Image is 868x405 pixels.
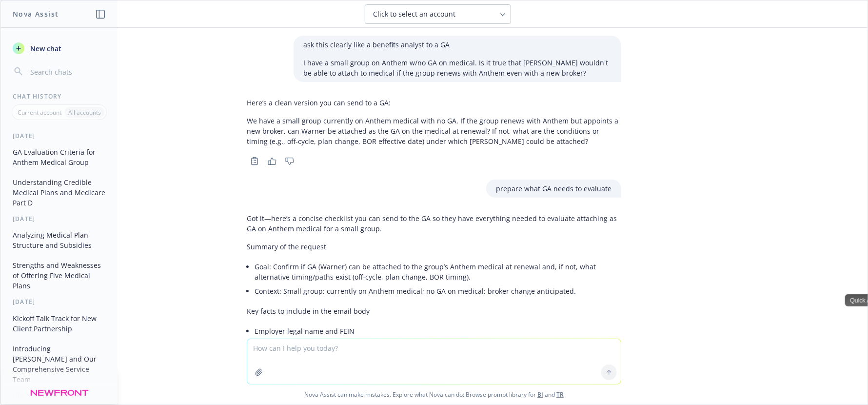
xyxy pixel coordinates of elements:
[9,341,110,387] button: Introducing [PERSON_NAME] and Our Comprehensive Service Team
[28,65,106,79] input: Search chats
[282,154,297,168] button: Thumbs down
[1,132,118,140] div: [DATE]
[9,174,110,211] button: Understanding Credible Medical Plans and Medicare Part D
[250,157,259,165] svg: Copy to clipboard
[247,116,621,146] p: We have a small group currently on Anthem medical with no GA. If the group renews with Anthem but...
[496,183,612,194] p: prepare what GA needs to evaluate
[1,298,118,306] div: [DATE]
[537,390,543,399] a: BI
[303,58,612,78] p: I have a small group on Anthem w/no GA on medical. Is it true that [PERSON_NAME] wouldn't be able...
[373,9,455,19] span: Click to select an account
[247,98,621,108] p: Here’s a clean version you can send to a GA:
[1,215,118,223] div: [DATE]
[9,310,110,337] button: Kickoff Talk Track for New Client Partnership
[18,108,61,117] p: Current account
[255,284,621,298] li: Context: Small group; currently on Anthem medical; no GA on medical; broker change anticipated.
[247,213,621,234] p: Got it—here’s a concise checklist you can send to the GA so they have everything needed to evalua...
[303,40,612,50] p: ask this clearly like a benefits analyst to a GA
[4,385,864,405] span: Nova Assist can make mistakes. Explore what Nova can do: Browse prompt library for and
[9,257,110,294] button: Strengths and Weaknesses of Offering Five Medical Plans
[1,92,118,101] div: Chat History
[247,242,621,252] p: Summary of the request
[13,9,59,19] h1: Nova Assist
[255,260,621,284] li: Goal: Confirm if GA (Warner) can be attached to the group’s Anthem medical at renewal and, if not...
[247,306,621,316] p: Key facts to include in the email body
[68,108,101,117] p: All accounts
[556,390,564,399] a: TR
[9,227,110,253] button: Analyzing Medical Plan Structure and Subsidies
[255,324,621,338] li: Employer legal name and FEIN
[9,40,110,57] button: New chat
[365,4,511,24] button: Click to select an account
[28,43,61,54] span: New chat
[9,144,110,170] button: GA Evaluation Criteria for Anthem Medical Group
[1,391,118,400] div: [DATE]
